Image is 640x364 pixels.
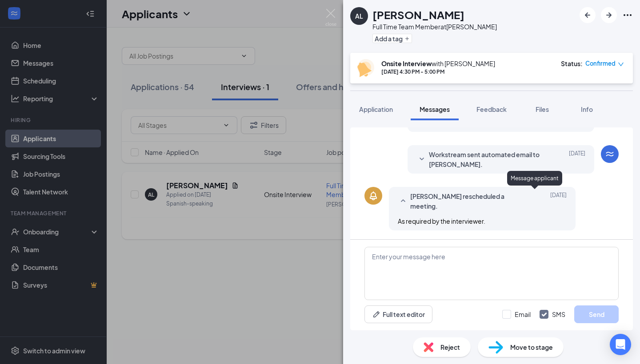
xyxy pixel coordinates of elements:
span: Info [581,105,593,113]
span: Reject [440,342,460,352]
span: [PERSON_NAME] rescheduled a meeting. [410,191,527,211]
button: ArrowLeftNew [580,7,596,23]
div: Status : [561,59,583,68]
svg: SmallChevronUp [398,196,408,206]
div: Message applicant [507,171,562,186]
span: Application [359,105,393,113]
div: AL [355,12,363,20]
h1: [PERSON_NAME] [372,7,464,22]
span: [DATE] [550,191,567,211]
b: Onsite Interview [381,59,432,67]
div: Open Intercom Messenger [610,334,631,355]
span: Workstream sent automated email to [PERSON_NAME]. [429,150,545,169]
svg: SmallChevronDown [416,154,427,165]
div: Full Time Team Member at [PERSON_NAME] [372,22,497,31]
svg: ArrowRight [604,10,614,20]
svg: WorkstreamLogo [604,149,615,159]
span: [DATE] [569,150,585,169]
button: Full text editorPen [364,305,432,323]
button: PlusAdd a tag [372,34,412,43]
span: Messages [420,105,450,113]
svg: Pen [372,310,381,319]
svg: Plus [404,36,410,41]
span: Feedback [476,105,507,113]
svg: ArrowLeftNew [582,10,593,20]
span: As required by the interviewer. [398,217,485,225]
span: Confirmed [585,59,616,68]
span: Files [536,105,549,113]
div: with [PERSON_NAME] [381,59,495,68]
svg: Bell [368,190,379,201]
span: Move to stage [510,342,553,352]
span: down [618,61,624,67]
button: ArrowRight [601,7,617,23]
div: [DATE] 4:30 PM - 5:00 PM [381,68,495,75]
button: Send [574,305,619,323]
svg: Ellipses [622,10,633,20]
